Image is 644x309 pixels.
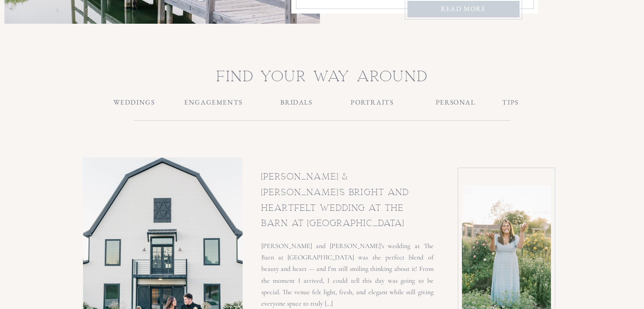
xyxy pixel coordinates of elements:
[108,97,161,106] a: WEDDINGS
[261,172,409,228] a: [PERSON_NAME] & [PERSON_NAME]’s Bright and Heartfelt Wedding at The Barn at [GEOGRAPHIC_DATA]
[468,97,553,106] a: TIPS
[179,97,248,106] a: ENGAGEMENTS
[208,63,437,78] h2: find your way around
[426,4,501,14] a: READ MORE
[429,97,482,106] a: PERSONAL
[345,97,399,106] a: PORTRAITS
[262,97,331,106] a: BRIDALS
